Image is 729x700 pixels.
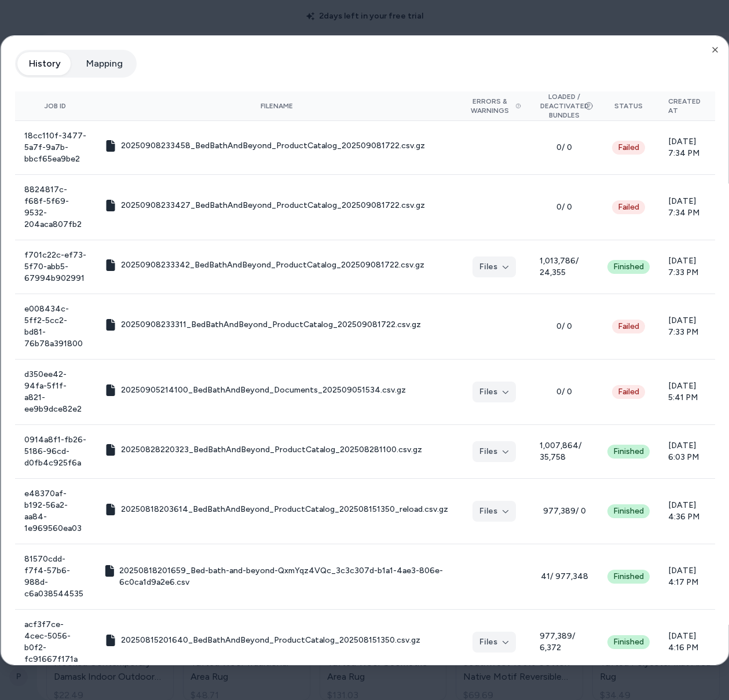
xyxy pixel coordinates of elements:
span: 41 / 977,348 [540,570,589,582]
button: Files [472,631,515,652]
span: [DATE] 7:34 PM [668,135,705,159]
span: 20250818203614_BedBathAndBeyond_ProductCatalog_202508151350_reload.csv.gz [121,503,448,515]
span: 20250818201659_Bed-bath-and-beyond-QxmYqz4VQc_3c3c307d-b1a1-4ae3-806e-6c0ca1d9a2e6.csv [119,565,448,588]
button: 20250815201640_BedBathAndBeyond_ProductCatalog_202508151350.csv.gz [105,634,420,646]
span: 20250828220323_BedBathAndBeyond_ProductCatalog_202508281100.csv.gz [121,444,422,455]
span: 0 / 0 [540,320,589,332]
button: 20250908233342_BedBathAndBeyond_ProductCatalog_202509081722.csv.gz [105,259,424,270]
span: 1,007,864 / 35,758 [540,439,589,463]
button: 20250828220323_BedBathAndBeyond_ProductCatalog_202508281100.csv.gz [105,444,422,455]
button: Failed [612,384,645,398]
button: 20250905214100_BedBathAndBeyond_Documents_202509051534.csv.gz [105,384,406,395]
button: Files [472,381,515,402]
button: History [17,52,72,75]
button: Errors & Warnings [467,96,521,115]
button: Files [472,256,515,277]
td: 81570cdd-f7f4-57b6-988d-c6a038544535 [14,544,96,609]
span: [DATE] 4:36 PM [668,499,705,522]
td: e48370af-b192-56a2-aa84-1e969560ea03 [14,478,96,544]
button: 20250908233458_BedBathAndBeyond_ProductCatalog_202509081722.csv.gz [105,140,425,151]
span: [DATE] 6:03 PM [668,439,705,463]
span: 0 / 0 [540,141,589,153]
button: Failed [612,319,645,333]
div: Finished [607,635,650,648]
span: [DATE] 7:34 PM [668,195,705,218]
span: 1,013,786 / 24,355 [540,255,589,278]
td: f701c22c-ef73-5f70-abb5-67994b902991 [14,240,96,294]
td: acf3f7ce-4cec-5056-b0f2-fc91667f171a [14,609,96,675]
span: 0 / 0 [540,201,589,212]
td: 18cc110f-3477-5a7f-9a7b-bbcf65ea9be2 [14,120,96,174]
span: 20250908233311_BedBathAndBeyond_ProductCatalog_202509081722.csv.gz [121,318,421,330]
button: Failed [612,140,645,154]
span: [DATE] 5:41 PM [668,380,705,403]
span: 20250908233342_BedBathAndBeyond_ProductCatalog_202509081722.csv.gz [121,259,424,270]
button: Files [472,500,515,521]
td: 0914a8f1-fb26-5186-96cd-d0fb4c925f6a [14,424,96,478]
span: 977,389 / 6,372 [540,630,589,653]
div: Created At [668,96,705,115]
span: 20250908233427_BedBathAndBeyond_ProductCatalog_202509081722.csv.gz [121,199,425,211]
button: 20250908233427_BedBathAndBeyond_ProductCatalog_202509081722.csv.gz [105,199,425,211]
span: [DATE] 7:33 PM [668,255,705,278]
span: 20250815201640_BedBathAndBeyond_ProductCatalog_202508151350.csv.gz [121,634,420,646]
div: Finished [607,444,650,458]
button: Mapping [74,52,134,75]
div: Finished [607,504,650,518]
div: Job ID [24,101,86,110]
button: Files [472,441,515,461]
td: d350ee42-94fa-5f1f-a821-ee9b9dce82e2 [14,359,96,424]
button: 20250818203614_BedBathAndBeyond_ProductCatalog_202508151350_reload.csv.gz [105,503,448,515]
span: 20250908233458_BedBathAndBeyond_ProductCatalog_202509081722.csv.gz [121,140,425,151]
button: 20250908233311_BedBathAndBeyond_ProductCatalog_202509081722.csv.gz [105,318,421,330]
div: Status [607,101,650,110]
span: 977,389 / 0 [540,505,589,516]
td: e008434c-5ff2-5cc2-bd81-76b78a391800 [14,294,96,359]
span: 0 / 0 [540,386,589,397]
span: [DATE] 4:17 PM [668,565,705,588]
button: Failed [612,200,645,214]
span: [DATE] 7:33 PM [668,314,705,338]
button: 20250818201659_Bed-bath-and-beyond-QxmYqz4VQc_3c3c307d-b1a1-4ae3-806e-6c0ca1d9a2e6.csv [105,565,448,588]
span: 20250905214100_BedBathAndBeyond_Documents_202509051534.csv.gz [121,384,406,395]
span: [DATE] 4:16 PM [668,630,705,653]
div: Finished [607,259,650,273]
td: 8824817c-f68f-5f69-9532-204aca807fb2 [14,174,96,240]
div: Finished [607,569,650,583]
button: Loaded / Deactivated Bundles [540,91,589,119]
div: Filename [105,101,448,110]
